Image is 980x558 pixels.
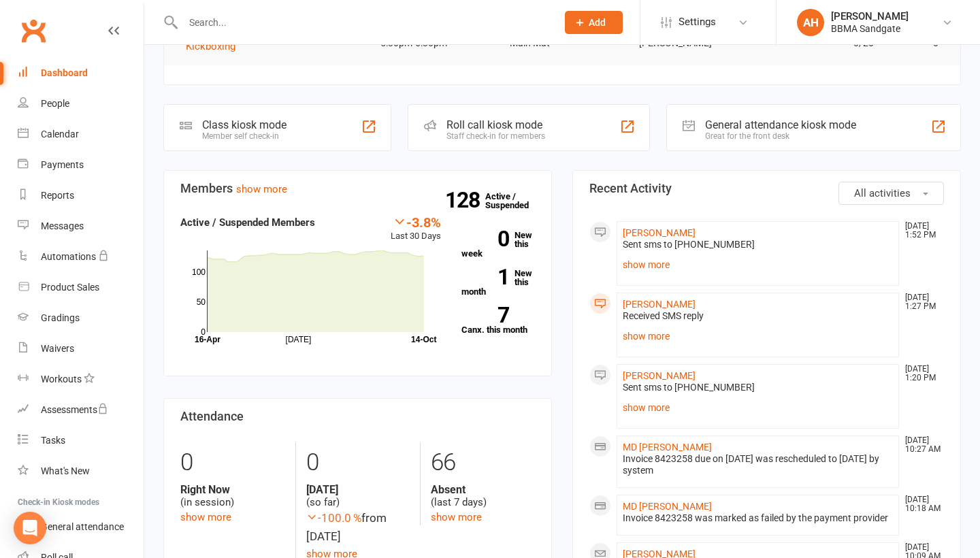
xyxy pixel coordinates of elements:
[445,190,485,210] strong: 128
[623,398,893,417] a: show more
[306,511,361,525] span: -100.0 %
[623,299,696,310] a: [PERSON_NAME]
[898,436,943,454] time: [DATE] 10:27 AM
[431,442,535,483] div: 66
[705,118,856,131] div: General attendance kiosk mode
[461,305,509,325] strong: 7
[446,118,545,131] div: Roll call kiosk mode
[446,131,545,141] div: Staff check-in for members
[431,483,535,509] div: (last 7 days)
[180,410,535,423] h3: Attendance
[854,187,911,199] span: All activities
[461,267,509,287] strong: 1
[41,374,82,384] div: Workouts
[623,382,755,393] span: Sent sms to [PHONE_NUMBER]
[623,239,755,250] span: Sent sms to [PHONE_NUMBER]
[179,13,547,32] input: Search...
[18,119,144,150] a: Calendar
[898,365,943,382] time: [DATE] 1:20 PM
[623,453,893,476] div: Invoice 8423258 due on [DATE] was rescheduled to [DATE] by system
[623,327,893,346] a: show more
[431,511,482,523] a: show more
[589,182,944,195] h3: Recent Activity
[14,512,46,544] div: Open Intercom Messenger
[180,182,535,195] h3: Members
[623,310,893,322] div: Received SMS reply
[18,425,144,456] a: Tasks
[18,58,144,88] a: Dashboard
[18,211,144,242] a: Messages
[18,512,144,542] a: General attendance kiosk mode
[180,511,231,523] a: show more
[589,17,606,28] span: Add
[18,395,144,425] a: Assessments
[180,442,285,483] div: 0
[898,495,943,513] time: [DATE] 10:18 AM
[306,442,410,483] div: 0
[306,483,410,496] strong: [DATE]
[18,456,144,487] a: What's New
[831,10,909,22] div: [PERSON_NAME]
[565,11,623,34] button: Add
[41,220,84,231] div: Messages
[18,364,144,395] a: Workouts
[461,307,535,334] a: 7Canx. this month
[202,118,287,131] div: Class kiosk mode
[41,312,80,323] div: Gradings
[679,7,716,37] span: Settings
[180,483,285,509] div: (in session)
[18,150,144,180] a: Payments
[41,435,65,446] div: Tasks
[180,216,315,229] strong: Active / Suspended Members
[41,129,79,139] div: Calendar
[623,512,893,524] div: Invoice 8423258 was marked as failed by the payment provider
[306,509,410,546] div: from [DATE]
[461,231,535,258] a: 0New this week
[623,442,712,453] a: MD [PERSON_NAME]
[41,282,99,293] div: Product Sales
[898,293,943,311] time: [DATE] 1:27 PM
[18,303,144,333] a: Gradings
[180,483,285,496] strong: Right Now
[623,227,696,238] a: [PERSON_NAME]
[41,465,90,476] div: What's New
[41,404,108,415] div: Assessments
[306,483,410,509] div: (so far)
[186,38,245,54] button: Kickboxing
[705,131,856,141] div: Great for the front desk
[18,333,144,364] a: Waivers
[461,229,509,249] strong: 0
[461,269,535,296] a: 1New this month
[18,180,144,211] a: Reports
[18,242,144,272] a: Automations
[41,67,88,78] div: Dashboard
[391,214,441,229] div: -3.8%
[623,501,712,512] a: MD [PERSON_NAME]
[797,9,824,36] div: AH
[18,272,144,303] a: Product Sales
[41,98,69,109] div: People
[838,182,944,205] button: All activities
[623,255,893,274] a: show more
[41,159,84,170] div: Payments
[202,131,287,141] div: Member self check-in
[623,370,696,381] a: [PERSON_NAME]
[485,182,545,220] a: 128Active / Suspended
[18,88,144,119] a: People
[898,222,943,240] time: [DATE] 1:52 PM
[41,521,124,532] div: General attendance
[186,40,235,52] span: Kickboxing
[41,190,74,201] div: Reports
[16,14,50,48] a: Clubworx
[831,22,909,35] div: BBMA Sandgate
[431,483,535,496] strong: Absent
[236,183,287,195] a: show more
[41,343,74,354] div: Waivers
[41,251,96,262] div: Automations
[391,214,441,244] div: Last 30 Days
